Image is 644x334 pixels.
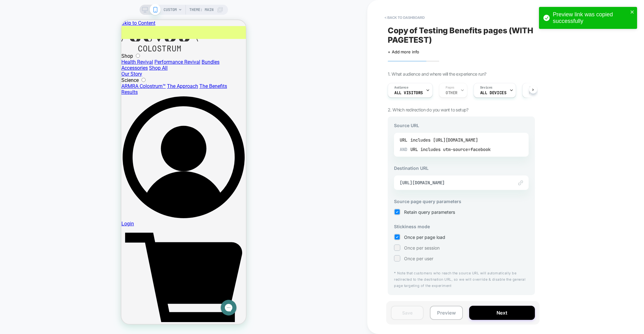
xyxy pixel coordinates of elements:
h3: Stickiness mode [394,224,529,229]
span: Once per page load [404,234,445,240]
span: + Add more info [388,49,419,54]
span: Theme: MAIN [189,5,214,15]
span: Retain query parameters [404,209,455,215]
div: Preview link was copied successfully [553,11,628,24]
span: 2. Which redirection do you want to setup? [388,107,469,112]
h3: Destination URL [394,165,529,171]
span: ALL DEVICES [480,91,506,95]
span: Audience [394,85,408,90]
span: Trigger [529,85,541,90]
a: Bundles [80,39,98,45]
span: Copy of Testing Benefits pages (WITH PAGETEST) [388,26,535,45]
div: includes [URL][DOMAIN_NAME] [410,135,478,145]
span: AND [400,145,407,154]
div: includes utm-source=facebook [420,145,491,154]
a: Shop All [28,45,46,51]
a: Performance Revival [33,39,79,45]
button: close [630,9,635,15]
button: Next [469,306,535,320]
div: URL [400,145,523,154]
a: The Benefits [78,63,106,69]
span: All Visitors [394,91,423,95]
p: * Note that customers who reach the source URL will automatically be redirected to the destinatio... [394,270,529,289]
span: [URL][DOMAIN_NAME] [400,180,507,186]
iframe: Gorgias live chat messenger [96,277,118,298]
span: Page Load [529,91,550,95]
img: edit [518,180,523,185]
h3: Source page query parameters [394,199,529,204]
span: Once per session [404,245,440,251]
button: Preview [430,306,463,320]
h3: Source URL [394,123,529,128]
button: < back to dashboard [381,13,428,23]
span: 1. What audience and where will the experience run? [388,71,486,77]
a: The Approach [46,63,77,69]
button: Save [391,306,424,320]
div: URL [400,135,523,145]
span: Once per user [404,256,433,261]
span: CUSTOM [164,5,177,15]
span: Devices [480,85,492,90]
